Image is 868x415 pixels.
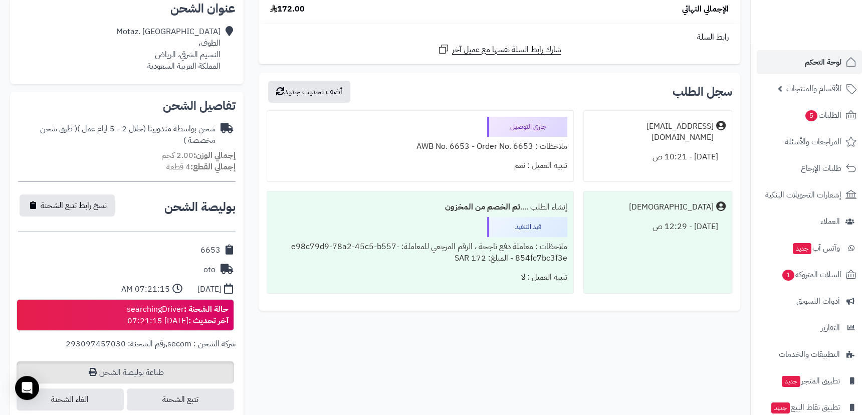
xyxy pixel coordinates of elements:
span: الأقسام والمنتجات [786,82,841,96]
div: قيد التنفيذ [487,217,567,237]
a: إشعارات التحويلات البنكية [757,183,862,207]
a: تطبيق المتجرجديد [757,369,862,393]
a: طلبات الإرجاع [757,156,862,180]
span: شركة الشحن : secom [167,338,236,350]
span: التقارير [821,321,840,335]
small: 2.00 كجم [161,149,236,161]
strong: إجمالي القطع: [190,161,236,173]
h2: بوليصة الشحن [164,201,236,213]
div: searchingDriver [DATE] 07:21:15 [127,304,229,327]
span: الطلبات [804,108,841,122]
strong: إجمالي الوزن: [193,149,236,161]
div: [DATE] - 10:21 ص [590,147,726,167]
span: وآتس آب [792,241,840,255]
a: المراجعات والأسئلة [757,130,862,154]
span: شارك رابط السلة نفسها مع عميل آخر [452,44,561,56]
div: [DATE] [197,284,222,295]
span: ( طرق شحن مخصصة ) [40,123,215,146]
a: التقارير [757,316,862,340]
span: جديد [782,376,800,387]
a: طباعة بوليصة الشحن [17,361,234,383]
div: [DEMOGRAPHIC_DATA] [629,201,714,213]
span: 172.00 [270,4,305,15]
span: التطبيقات والخدمات [779,347,840,361]
a: الطلبات5 [757,103,862,127]
a: تتبع الشحنة [127,388,234,410]
h2: عنوان الشحن [18,3,236,15]
strong: آخر تحديث : [188,315,229,327]
div: Open Intercom Messenger [15,376,39,400]
span: جديد [771,402,790,413]
div: [EMAIL_ADDRESS][DOMAIN_NAME] [590,121,714,144]
div: رابط السلة [263,32,736,43]
h3: سجل الطلب [673,86,732,98]
span: أدوات التسويق [796,294,840,308]
span: طلبات الإرجاع [801,161,841,175]
span: تطبيق نقاط البيع [770,400,840,414]
a: العملاء [757,210,862,234]
div: ملاحظات : معاملة دفع ناجحة ، الرقم المرجعي للمعاملة: e98c79d9-78a2-45c5-b557-854fc7bc3f3e - المبل... [273,237,567,268]
h2: تفاصيل الشحن [18,100,236,112]
a: السلات المتروكة1 [757,263,862,287]
span: الغاء الشحنة [17,388,124,410]
b: تم الخصم من المخزون [445,201,520,213]
a: لوحة التحكم [757,50,862,74]
a: شارك رابط السلة نفسها مع عميل آخر [438,43,561,56]
span: لوحة التحكم [805,55,841,69]
div: جاري التوصيل [487,117,567,137]
span: العملاء [820,215,840,229]
strong: حالة الشحنة : [184,303,229,315]
button: أضف تحديث جديد [268,81,350,103]
span: تطبيق المتجر [781,374,840,388]
span: 1 [782,270,794,281]
div: Motaz. [GEOGRAPHIC_DATA] الطوف، النسيم الشرقي، الرياض المملكة العربية السعودية [116,26,221,72]
div: 6653 [200,245,221,256]
button: نسخ رابط تتبع الشحنة [20,194,115,217]
div: تنبيه العميل : لا [273,268,567,287]
a: أدوات التسويق [757,289,862,313]
span: الإجمالي النهائي [682,4,729,15]
div: , [18,338,236,361]
div: شحن بواسطة مندوبينا (خلال 2 - 5 ايام عمل ) [18,123,215,146]
span: نسخ رابط تتبع الشحنة [41,199,107,212]
span: رقم الشحنة: 293097457030 [66,338,165,350]
span: إشعارات التحويلات البنكية [765,188,841,202]
div: تنبيه العميل : نعم [273,156,567,175]
div: [DATE] - 12:29 ص [590,217,726,237]
div: oto [203,264,215,276]
span: السلات المتروكة [781,268,841,282]
div: إنشاء الطلب .... [273,197,567,217]
span: المراجعات والأسئلة [785,135,841,149]
div: 07:21:15 AM [121,284,170,295]
span: جديد [793,243,811,254]
a: وآتس آبجديد [757,236,862,260]
span: 5 [805,110,817,121]
small: 4 قطعة [166,161,236,173]
a: التطبيقات والخدمات [757,342,862,366]
div: ملاحظات : AWB No. 6653 - Order No. 6653 [273,137,567,156]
